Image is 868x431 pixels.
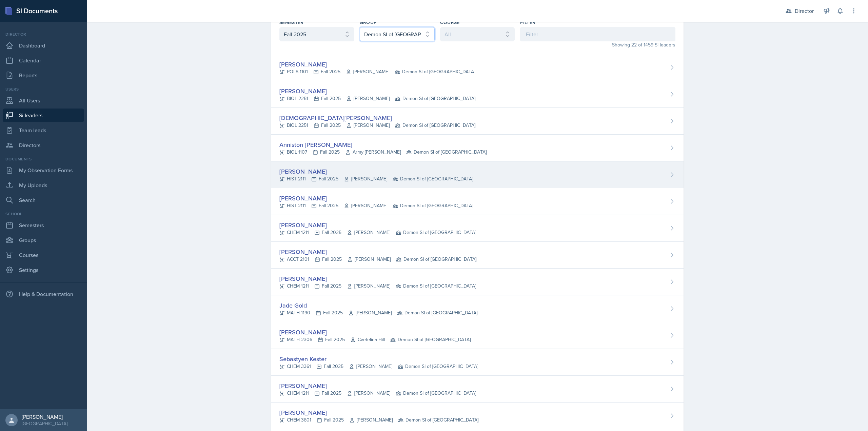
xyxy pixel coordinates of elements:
a: Calendar [3,54,84,67]
span: Demon SI of [GEOGRAPHIC_DATA] [395,95,475,102]
a: [DEMOGRAPHIC_DATA][PERSON_NAME] BIOL 2251Fall 2025[PERSON_NAME] Demon SI of [GEOGRAPHIC_DATA] [271,108,684,135]
span: [PERSON_NAME] [349,363,392,370]
span: [PERSON_NAME] [346,95,390,102]
div: HIST 2111 Fall 2025 [279,175,473,182]
label: Filter [520,19,535,26]
span: Demon SI of [GEOGRAPHIC_DATA] [406,149,487,156]
a: [PERSON_NAME] BIOL 2251Fall 2025[PERSON_NAME] Demon SI of [GEOGRAPHIC_DATA] [271,81,684,108]
span: Demon SI of [GEOGRAPHIC_DATA] [393,175,473,182]
div: [PERSON_NAME] [279,381,476,390]
span: [PERSON_NAME] [347,390,390,397]
a: Sebastyen Kester CHEM 3361Fall 2025[PERSON_NAME] Demon SI of [GEOGRAPHIC_DATA] [271,349,684,376]
div: MATH 1190 Fall 2025 [279,309,477,316]
label: Semester [279,19,304,26]
div: [PERSON_NAME] [279,274,476,283]
div: CHEM 3601 Fall 2025 [279,416,478,424]
div: Documents [3,156,84,162]
span: Demon SI of [GEOGRAPHIC_DATA] [396,256,476,263]
a: Anniston [PERSON_NAME] BIOL 1107Fall 2025Army [PERSON_NAME] Demon SI of [GEOGRAPHIC_DATA] [271,135,684,161]
a: Groups [3,233,84,247]
div: Anniston [PERSON_NAME] [279,140,487,149]
div: HIST 2111 Fall 2025 [279,202,473,209]
div: Director [795,7,814,15]
div: [GEOGRAPHIC_DATA] [22,420,67,427]
div: BIOL 2251 Fall 2025 [279,122,475,129]
span: [PERSON_NAME] [348,309,392,316]
div: School [3,211,84,217]
span: [PERSON_NAME] [349,416,393,424]
div: Showing 22 of 1459 Si leaders [520,41,675,48]
div: CHEM 1211 Fall 2025 [279,229,476,236]
a: Courses [3,248,84,262]
a: Dashboard [3,39,84,52]
a: Settings [3,263,84,277]
a: [PERSON_NAME] HIST 2111Fall 2025[PERSON_NAME] Demon SI of [GEOGRAPHIC_DATA] [271,188,684,215]
a: Search [3,193,84,207]
div: [PERSON_NAME] [22,413,67,420]
div: BIOL 1107 Fall 2025 [279,149,487,156]
a: Jade Gold MATH 1190Fall 2025[PERSON_NAME] Demon SI of [GEOGRAPHIC_DATA] [271,295,684,322]
span: Demon SI of [GEOGRAPHIC_DATA] [398,363,478,370]
div: [DEMOGRAPHIC_DATA][PERSON_NAME] [279,113,475,122]
span: Demon SI of [GEOGRAPHIC_DATA] [396,282,476,290]
a: My Uploads [3,178,84,192]
label: Group [360,19,377,26]
input: Filter [520,27,675,41]
span: Demon SI of [GEOGRAPHIC_DATA] [395,68,475,75]
span: [PERSON_NAME] [344,175,387,182]
span: [PERSON_NAME] [347,256,391,263]
a: [PERSON_NAME] CHEM 1211Fall 2025[PERSON_NAME] Demon SI of [GEOGRAPHIC_DATA] [271,269,684,295]
a: [PERSON_NAME] HIST 2111Fall 2025[PERSON_NAME] Demon SI of [GEOGRAPHIC_DATA] [271,161,684,188]
a: [PERSON_NAME] CHEM 3601Fall 2025[PERSON_NAME] Demon SI of [GEOGRAPHIC_DATA] [271,403,684,429]
div: BIOL 2251 Fall 2025 [279,95,475,102]
a: Si leaders [3,109,84,122]
a: Directors [3,138,84,152]
div: [PERSON_NAME] [279,86,475,96]
span: Demon SI of [GEOGRAPHIC_DATA] [396,229,476,236]
div: [PERSON_NAME] [279,220,476,230]
span: [PERSON_NAME] [347,282,390,290]
a: My Observation Forms [3,163,84,177]
a: Team leads [3,123,84,137]
span: [PERSON_NAME] [347,229,390,236]
div: CHEM 3361 Fall 2025 [279,363,478,370]
a: [PERSON_NAME] CHEM 1211Fall 2025[PERSON_NAME] Demon SI of [GEOGRAPHIC_DATA] [271,215,684,242]
div: [PERSON_NAME] [279,194,473,203]
a: [PERSON_NAME] ACCT 2101Fall 2025[PERSON_NAME] Demon SI of [GEOGRAPHIC_DATA] [271,242,684,269]
span: Army [PERSON_NAME] [345,149,401,156]
div: MATH 2306 Fall 2025 [279,336,471,343]
div: Sebastyen Kester [279,354,478,364]
span: Demon SI of [GEOGRAPHIC_DATA] [398,416,478,424]
span: Demon SI of [GEOGRAPHIC_DATA] [390,336,471,343]
div: [PERSON_NAME] [279,167,473,176]
div: [PERSON_NAME] [279,328,471,337]
span: [PERSON_NAME] [344,202,387,209]
a: Reports [3,68,84,82]
a: [PERSON_NAME] POLS 1101Fall 2025[PERSON_NAME] Demon SI of [GEOGRAPHIC_DATA] [271,54,684,81]
div: Help & Documentation [3,287,84,301]
div: Director [3,31,84,37]
div: CHEM 1211 Fall 2025 [279,390,476,397]
div: [PERSON_NAME] [279,408,478,417]
a: [PERSON_NAME] CHEM 1211Fall 2025[PERSON_NAME] Demon SI of [GEOGRAPHIC_DATA] [271,376,684,403]
label: Course [440,19,460,26]
span: Demon SI of [GEOGRAPHIC_DATA] [397,309,477,316]
a: All Users [3,94,84,107]
div: Users [3,86,84,92]
span: [PERSON_NAME] [346,122,390,129]
div: ACCT 2101 Fall 2025 [279,256,476,263]
div: [PERSON_NAME] [279,60,475,69]
div: [PERSON_NAME] [279,247,476,256]
a: Semesters [3,218,84,232]
span: [PERSON_NAME] [346,68,389,75]
span: Demon SI of [GEOGRAPHIC_DATA] [396,390,476,397]
span: Demon SI of [GEOGRAPHIC_DATA] [395,122,475,129]
div: CHEM 1211 Fall 2025 [279,282,476,290]
div: POLS 1101 Fall 2025 [279,68,475,75]
span: Cvetelina Hill [350,336,385,343]
span: Demon SI of [GEOGRAPHIC_DATA] [393,202,473,209]
div: Jade Gold [279,301,477,310]
a: [PERSON_NAME] MATH 2306Fall 2025Cvetelina Hill Demon SI of [GEOGRAPHIC_DATA] [271,322,684,349]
